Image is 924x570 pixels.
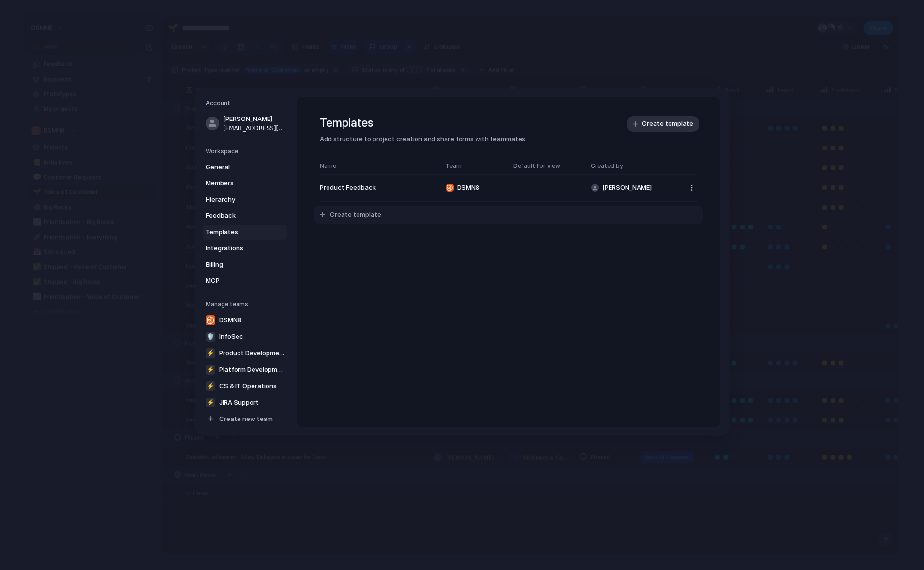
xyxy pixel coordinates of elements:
span: Templates [206,227,268,237]
div: ⚡ [206,348,215,358]
a: 🛡InfoSec [203,329,288,345]
span: DSMN8 [219,315,241,325]
h5: Workspace [206,147,287,156]
a: Feedback [203,208,287,224]
span: [PERSON_NAME] [223,114,285,124]
span: CS & IT Operations [219,381,277,391]
a: Templates [203,225,287,240]
span: Product Feedback [320,183,436,193]
a: Hierarchy [203,192,287,208]
span: General [206,163,268,172]
a: General [203,160,287,175]
span: [PERSON_NAME] [602,183,652,193]
span: Platform Development [219,365,285,375]
div: 🛡 [206,332,215,342]
span: MCP [206,276,268,285]
span: JIRA Support [219,398,259,407]
span: Name [320,162,436,170]
a: MCP [203,273,287,288]
a: Billing [203,257,287,272]
span: Integrations [206,243,268,253]
span: Create template [642,120,693,129]
span: Created by [591,162,623,170]
a: Members [203,176,287,191]
h1: Templates [320,114,697,132]
a: [PERSON_NAME][EMAIL_ADDRESS][DOMAIN_NAME] [203,111,287,135]
div: ⚡ [206,365,215,375]
div: ⚡ [206,381,215,391]
span: Billing [206,260,268,270]
span: Create template [330,210,381,220]
span: Create new team [219,414,273,424]
button: Product FeedbackDSMN8[PERSON_NAME] [314,179,703,197]
span: Hierarchy [206,195,268,205]
button: Create template [627,116,699,132]
span: InfoSec [219,332,243,342]
a: DSMN8 [203,313,288,328]
h5: Account [206,99,287,107]
span: DSMN8 [457,183,479,193]
button: Create template [314,206,703,224]
span: Default for view [513,162,560,170]
span: Product Development [219,348,285,358]
a: ⚡Platform Development [203,362,288,377]
div: ⚡ [206,398,215,407]
span: [EMAIL_ADDRESS][DOMAIN_NAME] [223,124,285,133]
a: ⚡JIRA Support [203,395,288,410]
span: Members [206,179,268,188]
a: ⚡Product Development [203,345,288,361]
a: ⚡CS & IT Operations [203,378,288,394]
span: Feedback [206,211,268,221]
a: Create new team [203,411,288,427]
span: Add structure to project creation and share forms with teammates [320,135,697,144]
a: Integrations [203,240,287,256]
h5: Manage teams [206,300,287,309]
span: Team [446,162,504,170]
